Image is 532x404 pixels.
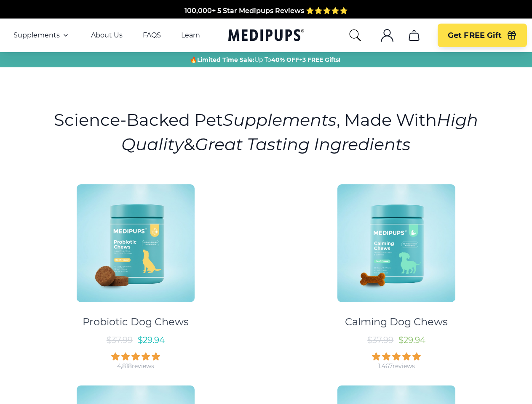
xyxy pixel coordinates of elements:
[448,31,502,40] span: Get FREE Gift
[143,31,161,40] a: FAQS
[377,25,397,45] button: account
[195,134,411,154] i: Great Tasting Ingredients
[9,177,262,370] a: Probiotic Dog Chews - MedipupsProbiotic Dog Chews$37.99$29.944,818reviews
[438,24,527,47] button: Get FREE Gift
[348,29,362,42] button: search
[138,335,165,345] span: $ 29.94
[91,31,123,40] a: About Us
[53,108,479,157] h1: Science-Backed Pet , Made With &
[378,362,415,370] div: 1,467 reviews
[337,184,455,302] img: Calming Dog Chews - Medipups
[107,335,133,345] span: $ 37.99
[181,31,200,40] a: Learn
[345,316,448,328] div: Calming Dog Chews
[13,30,71,40] button: Supplements
[228,27,304,45] a: Medipups
[77,184,195,302] img: Probiotic Dog Chews - Medipups
[117,362,154,370] div: 4,818 reviews
[13,31,60,40] span: Supplements
[398,335,425,345] span: $ 29.94
[270,177,524,370] a: Calming Dog Chews - MedipupsCalming Dog Chews$37.99$29.941,467reviews
[83,316,189,328] div: Probiotic Dog Chews
[404,25,424,45] button: cart
[184,7,348,15] span: 100,000+ 5 Star Medipups Reviews ⭐️⭐️⭐️⭐️⭐️
[190,56,340,64] span: 🔥 Up To +
[223,109,337,130] i: Supplements
[367,335,393,345] span: $ 37.99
